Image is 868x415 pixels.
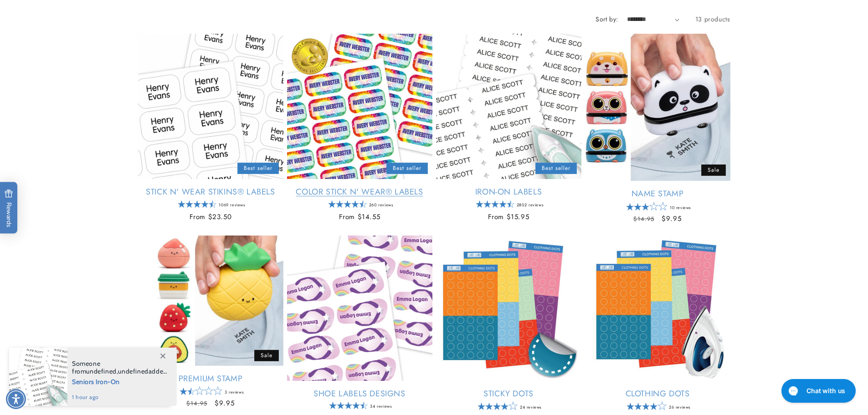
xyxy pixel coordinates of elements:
a: Shoe Labels Designs [287,389,432,399]
span: undefined [118,367,148,375]
span: Someone from , added this product to their cart. [72,360,167,375]
a: Iron-On Labels [436,187,581,197]
span: 13 products [695,15,730,24]
div: Accessibility Menu [6,389,26,409]
span: Seniors Iron-On [72,375,167,387]
a: Name Stamp [585,189,730,199]
a: Sticky Dots [436,389,581,399]
span: Rewards [5,189,13,227]
label: Sort by: [596,15,618,24]
span: undefined [86,367,116,375]
a: Color Stick N' Wear® Labels [287,187,432,197]
a: Clothing Dots [585,389,730,399]
iframe: Sign Up via Text for Offers [7,342,115,369]
span: 1 hour ago [72,393,167,401]
a: Premium Stamp [138,374,283,384]
iframe: Gorgias live chat messenger [777,376,859,406]
a: Stick N' Wear Stikins® Labels [138,187,283,197]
